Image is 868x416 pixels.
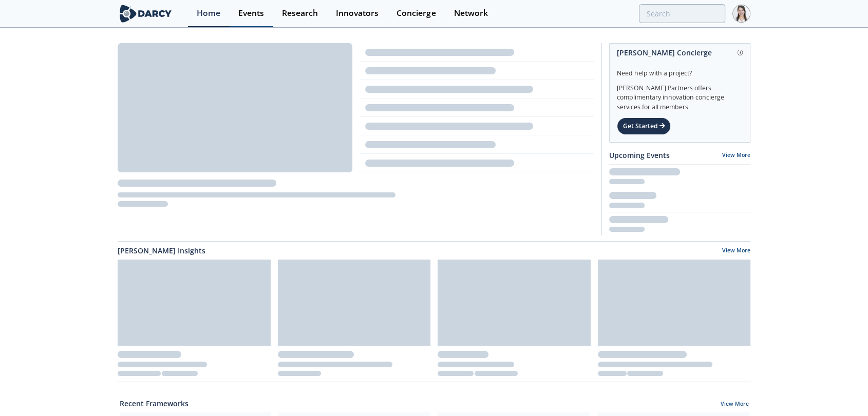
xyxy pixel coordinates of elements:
[721,400,749,409] a: View More
[825,375,858,406] iframe: chat widget
[609,150,670,161] a: Upcoming Events
[197,9,220,17] div: Home
[722,151,750,159] a: View More
[282,9,318,17] div: Research
[617,44,743,62] div: [PERSON_NAME] Concierge
[732,5,750,23] img: Profile
[120,398,188,409] a: Recent Frameworks
[238,9,264,17] div: Events
[617,117,671,135] div: Get Started
[722,247,750,256] a: View More
[639,4,725,23] input: Advanced Search
[738,50,743,55] img: information.svg
[617,62,743,78] div: Need help with a project?
[118,5,174,23] img: logo-wide.svg
[118,245,205,256] a: [PERSON_NAME] Insights
[617,78,743,112] div: [PERSON_NAME] Partners offers complimentary innovation concierge services for all members.
[454,9,487,17] div: Network
[397,9,436,17] div: Concierge
[336,9,379,17] div: Innovators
